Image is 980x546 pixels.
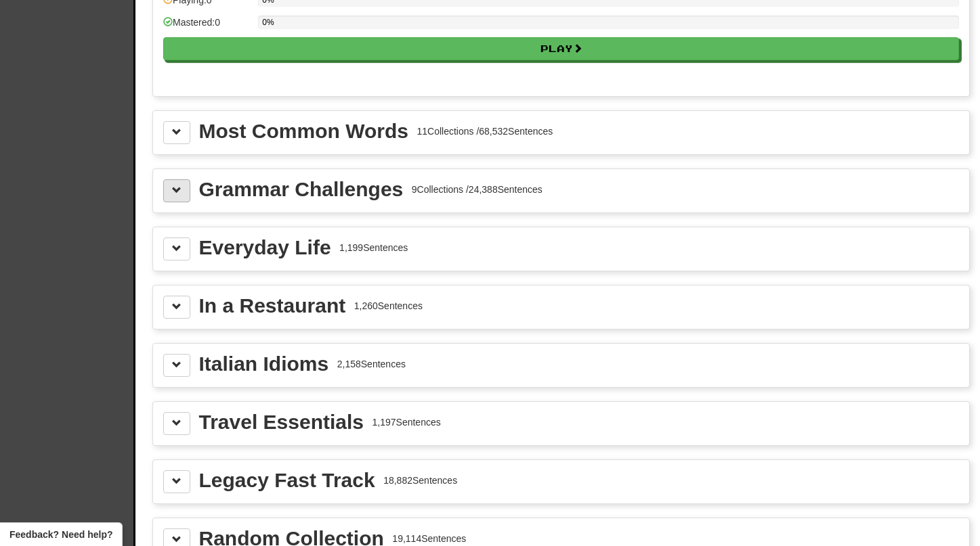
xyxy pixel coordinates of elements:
div: 19,114 Sentences [392,532,466,545]
div: 11 Collections / 68,532 Sentences [417,124,553,138]
button: Play [163,37,959,60]
div: Grammar Challenges [199,179,404,200]
div: Italian Idioms [199,354,329,374]
div: Legacy Fast Track [199,470,375,491]
span: Open feedback widget [9,528,112,541]
div: 18,882 Sentences [383,474,457,487]
div: Mastered: 0 [163,16,251,38]
div: 2,158 Sentences [337,357,406,371]
div: In a Restaurant [199,296,346,316]
div: Travel Essentials [199,412,364,432]
div: 1,199 Sentences [339,241,408,254]
div: Most Common Words [199,121,408,141]
div: 1,197 Sentences [372,415,441,429]
div: Everyday Life [199,237,331,258]
div: 1,260 Sentences [354,299,423,313]
div: 9 Collections / 24,388 Sentences [412,183,542,196]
